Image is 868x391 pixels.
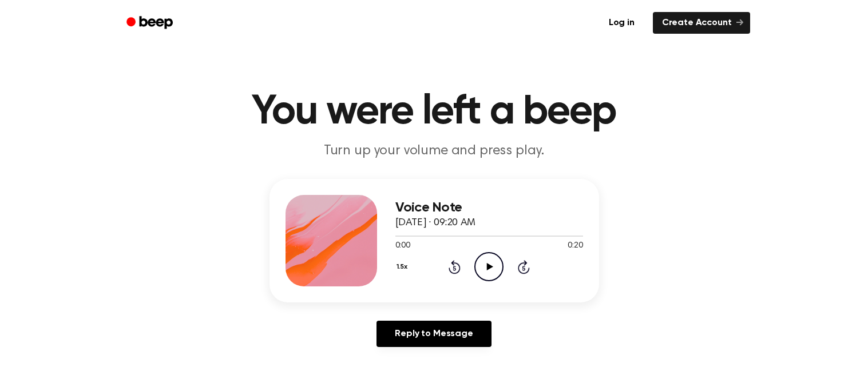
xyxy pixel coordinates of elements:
button: 1.5x [395,257,412,277]
a: Create Account [653,12,750,34]
a: Log in [597,10,646,36]
span: [DATE] · 09:20 AM [395,218,475,228]
span: 0:00 [395,240,410,252]
span: 0:20 [568,240,582,252]
a: Reply to Message [376,321,491,347]
h3: Voice Note [395,200,583,216]
p: Turn up your volume and press play. [215,142,654,161]
a: Beep [118,12,183,34]
h1: You were left a beep [141,91,727,133]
